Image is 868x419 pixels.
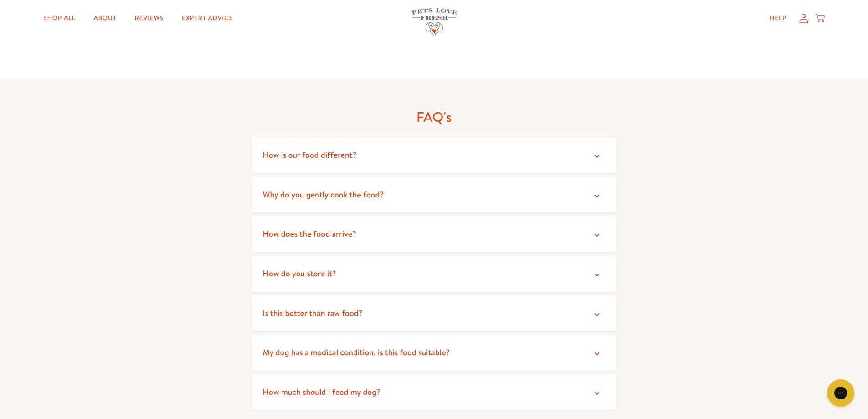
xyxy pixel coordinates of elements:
[263,189,384,200] span: Why do you gently cook the food?
[36,9,82,27] a: Shop All
[252,295,616,331] summary: Is this better than raw food?
[128,9,171,27] a: Reviews
[175,9,240,27] a: Expert Advice
[252,374,616,410] summary: How much should I feed my dog?
[252,216,616,252] summary: How does the food arrive?
[263,307,363,319] span: Is this better than raw food?
[263,228,356,239] span: How does the food arrive?
[822,376,859,410] iframe: Gorgias live chat messenger
[263,386,380,398] span: How much should I feed my dog?
[288,108,580,126] h2: FAQ's
[86,9,123,27] a: About
[252,137,616,173] summary: How is our food different?
[263,149,357,160] span: How is our food different?
[762,9,794,27] a: Help
[252,335,616,371] summary: My dog has a medical condition, is this food suitable?
[252,177,616,213] summary: Why do you gently cook the food?
[411,8,457,36] img: Pets Love Fresh
[252,256,616,292] summary: How do you store it?
[263,268,336,279] span: How do you store it?
[263,347,450,358] span: My dog has a medical condition, is this food suitable?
